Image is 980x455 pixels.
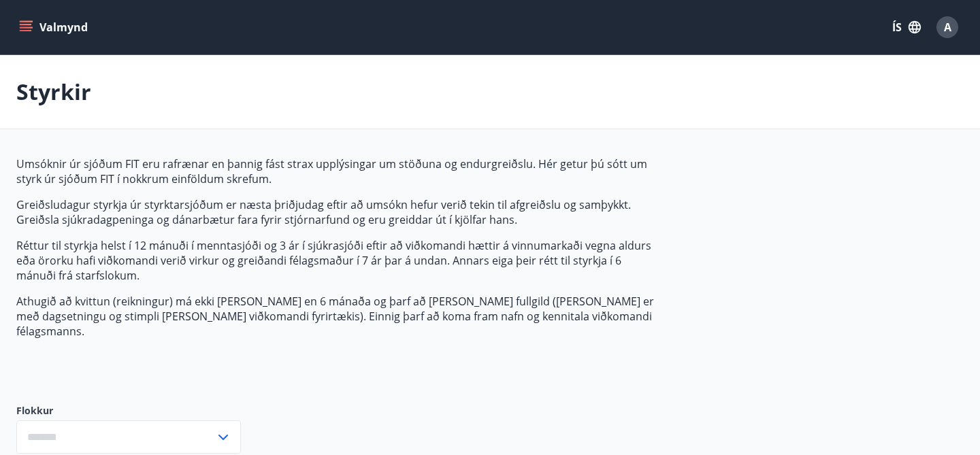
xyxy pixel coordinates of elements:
p: Styrkir [16,77,91,107]
button: menu [16,15,93,39]
button: ÍS [885,15,928,39]
p: Réttur til styrkja helst í 12 mánuði í menntasjóði og 3 ár í sjúkrasjóði eftir að viðkomandi hætt... [16,238,659,283]
button: A [931,11,964,44]
p: Greiðsludagur styrkja úr styrktarsjóðum er næsta þriðjudag eftir að umsókn hefur verið tekin til ... [16,197,659,227]
p: Athugið að kvittun (reikningur) má ekki [PERSON_NAME] en 6 mánaða og þarf að [PERSON_NAME] fullgi... [16,294,659,339]
span: A [944,20,951,35]
p: Umsóknir úr sjóðum FIT eru rafrænar en þannig fást strax upplýsingar um stöðuna og endurgreiðslu.... [16,156,659,186]
label: Flokkur [16,404,241,418]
